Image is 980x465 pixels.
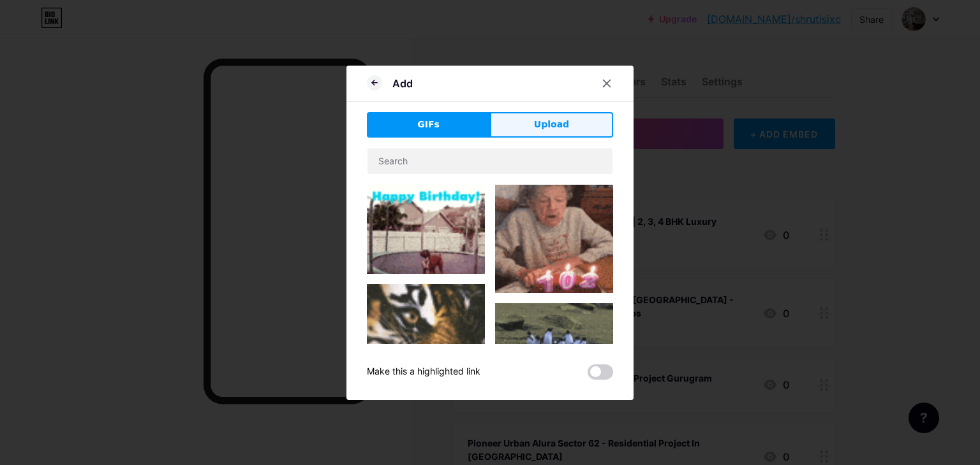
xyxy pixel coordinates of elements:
div: Add [392,76,413,91]
span: GIFs [417,118,440,131]
button: GIFs [367,112,490,138]
div: Make this a highlighted link [367,364,480,380]
img: Gihpy [367,284,485,452]
button: Upload [490,112,613,138]
img: Gihpy [367,185,485,275]
img: Gihpy [495,303,613,369]
input: Search [367,148,612,174]
span: Upload [534,118,569,131]
img: Gihpy [495,185,613,293]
